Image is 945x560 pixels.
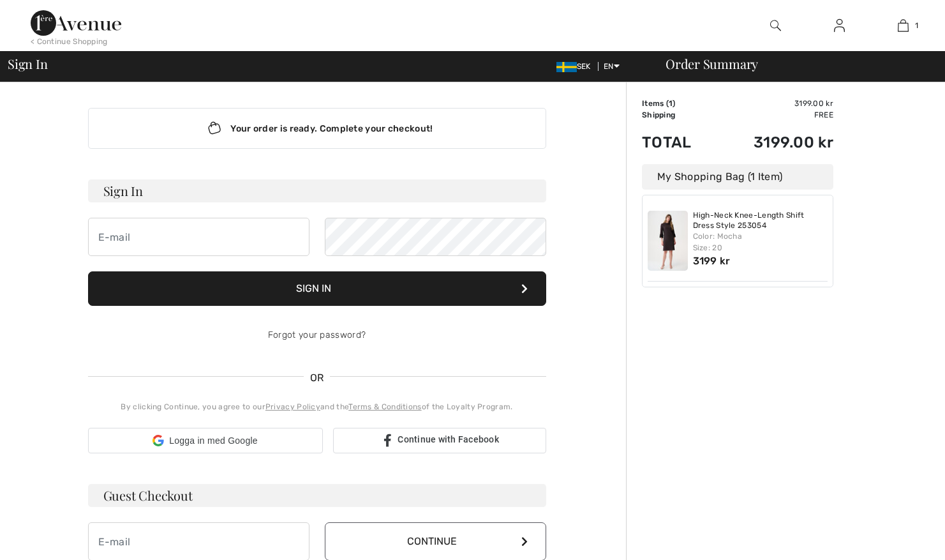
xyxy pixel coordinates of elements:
button: Sign In [88,271,546,306]
span: SEK [556,62,596,71]
td: Shipping [642,109,715,121]
a: Terms & Conditions [348,402,421,411]
div: < Continue Shopping [31,36,108,47]
div: Logga in med Google [88,428,323,453]
img: High-Neck Knee-Length Shift Dress Style 253054 [648,211,688,271]
div: My Shopping Bag (1 Item) [642,164,833,190]
span: Logga in med Google [169,434,258,448]
div: Your order is ready. Complete your checkout! [88,108,546,149]
span: Continue with Facebook [398,434,499,444]
a: Continue with Facebook [333,428,546,453]
span: 3199 kr [693,255,731,267]
span: Sign In [8,57,47,70]
td: Total [642,121,715,164]
a: Privacy Policy [265,402,320,411]
div: Color: Mocha Size: 20 [693,231,828,254]
span: OR [304,370,331,386]
div: By clicking Continue, you agree to our and the of the Loyalty Program. [88,401,546,412]
span: EN [604,62,620,71]
span: 1 [669,99,673,108]
a: Forgot your password? [268,329,366,340]
h3: Sign In [88,179,546,202]
td: Items ( ) [642,98,715,109]
img: 1ère Avenue [31,10,121,36]
h3: Guest Checkout [88,484,546,507]
input: E-mail [88,218,309,256]
img: Swedish Frona [556,62,577,72]
div: Order Summary [650,57,937,70]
